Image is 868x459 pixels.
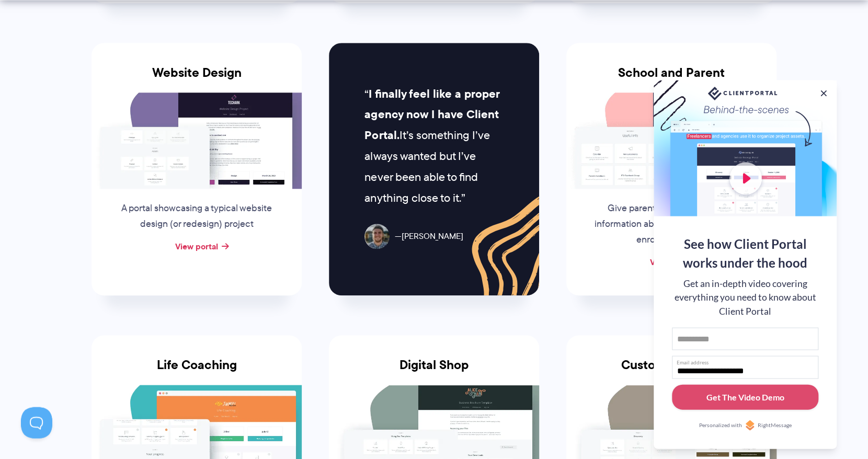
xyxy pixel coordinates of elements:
button: Get The Video Demo [672,384,818,410]
div: See how Client Portal works under the hood [672,234,818,272]
img: Personalized with RightMessage [745,420,755,430]
p: It’s something I’ve always wanted but I’ve never been able to find anything close to it. [364,84,503,209]
h3: Life Coaching [92,358,302,385]
h3: Custom Furniture [566,358,776,385]
span: [PERSON_NAME] [394,229,463,244]
h3: Website Design [92,65,302,93]
h3: School and Parent [566,65,776,93]
p: Give parents a place to find key information about your school for their enrolled children [592,201,751,248]
h3: Digital Shop [329,358,539,385]
span: RightMessage [758,421,792,429]
iframe: Toggle Customer Support [21,407,52,438]
a: View portal [650,256,693,268]
input: Email address [672,355,818,378]
div: Get The Video Demo [706,391,784,403]
a: View portal [175,240,218,253]
span: Personalized with [699,421,741,429]
strong: I finally feel like a proper agency now I have Client Portal. [364,85,499,144]
div: Get an in-depth video covering everything you need to know about Client Portal [672,277,818,318]
a: Personalized withRightMessage [672,420,818,430]
p: A portal showcasing a typical website design (or redesign) project [117,201,276,232]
